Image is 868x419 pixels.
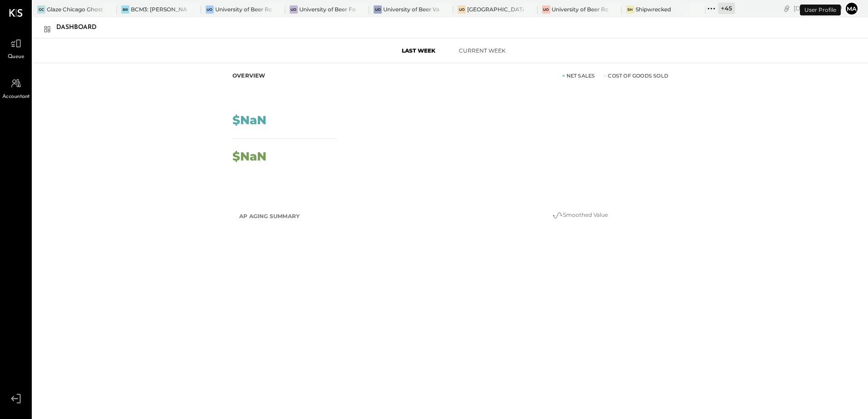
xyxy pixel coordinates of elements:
[232,114,266,126] div: $NaN
[552,5,608,13] div: University of Beer Rocklin
[604,72,668,79] div: Cost of Goods Sold
[450,43,514,58] button: Current Week
[290,5,298,14] div: Uo
[8,53,25,61] span: Queue
[844,1,859,16] button: ma
[718,3,735,14] div: + 45
[47,5,103,13] div: Glaze Chicago Ghost - West River Rice LLC
[0,35,31,61] a: Queue
[794,4,842,13] div: [DATE]
[458,5,466,14] div: Uo
[383,5,439,13] div: University of Beer Vacaville
[131,5,187,13] div: BCM3: [PERSON_NAME] Westside Grill
[562,72,595,79] div: Net Sales
[2,93,30,101] span: Accountant
[374,5,382,14] div: Uo
[782,4,791,13] div: copy link
[37,5,45,14] div: GC
[636,5,671,13] div: Shipwrecked
[0,75,31,101] a: Accountant
[299,5,355,13] div: University of Beer Folsom
[626,5,634,14] div: Sh
[800,5,841,15] div: User Profile
[206,5,214,14] div: Uo
[215,5,271,13] div: University of Beer Roseville
[232,72,266,79] div: Overview
[387,43,450,58] button: Last Week
[56,20,106,35] div: Dashboard
[121,5,129,14] div: BR
[232,151,266,162] div: $NaN
[239,208,300,224] h2: AP Aging Summary
[489,210,671,221] div: Smoothed Value
[467,5,523,13] div: [GEOGRAPHIC_DATA][US_STATE]
[542,5,550,14] div: Uo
